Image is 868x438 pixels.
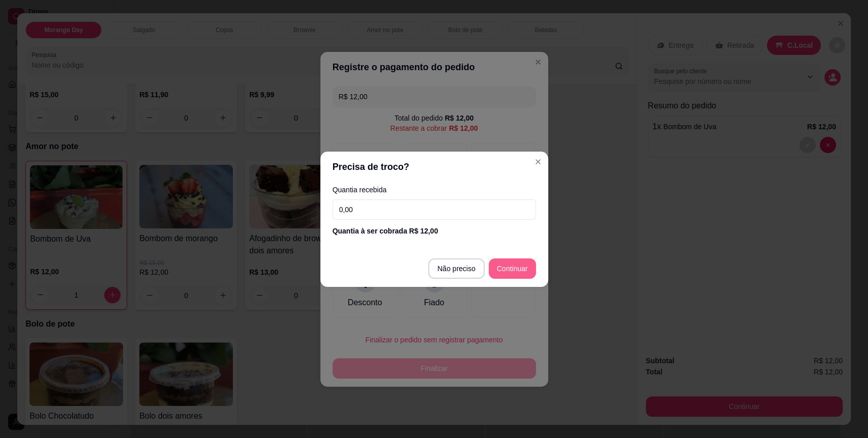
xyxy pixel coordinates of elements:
[530,154,546,170] button: Close
[320,152,548,182] header: Precisa de troco?
[333,226,536,236] div: Quantia à ser cobrada R$ 12,00
[428,258,485,279] button: Não preciso
[333,186,536,193] label: Quantia recebida
[489,258,536,279] button: Continuar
